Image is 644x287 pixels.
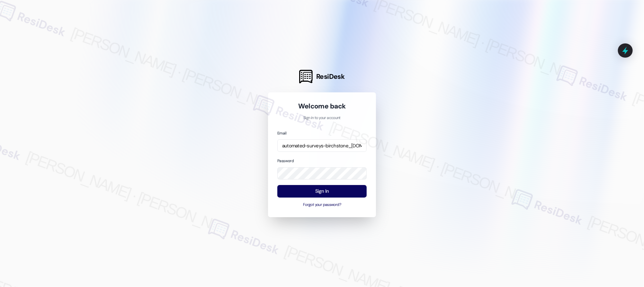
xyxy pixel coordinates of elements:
[316,72,345,81] span: ResiDesk
[299,70,313,83] img: ResiDesk Logo
[277,202,367,208] button: Forgot your password?
[277,158,294,163] label: Password
[277,115,367,121] p: Sign in to your account
[277,139,367,152] input: name@example.com
[277,131,286,136] label: Email
[277,185,367,198] button: Sign In
[277,102,367,111] h1: Welcome back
